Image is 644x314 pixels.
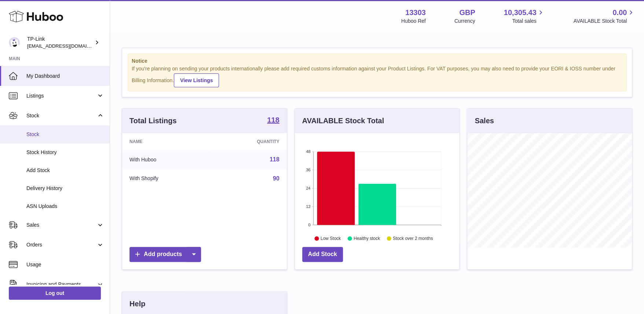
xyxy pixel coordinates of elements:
[26,261,104,268] span: Usage
[26,281,96,288] span: Invoicing and Payments
[306,204,310,209] text: 12
[504,8,545,25] a: 10,305.43 Total sales
[273,175,279,182] a: 90
[267,116,279,124] strong: 118
[306,149,310,154] text: 48
[132,65,622,87] div: If you're planning on sending your products internationally please add required customs informati...
[129,299,145,309] h3: Help
[27,36,93,50] div: TP-Link
[354,236,380,241] text: Healthy stock
[9,286,101,300] a: Log out
[122,150,211,169] td: With Huboo
[9,37,20,48] img: gaby.chen@tp-link.com
[393,236,433,241] text: Stock over 2 months
[454,18,475,25] div: Currency
[270,156,279,163] a: 118
[612,8,627,18] span: 0.00
[512,18,545,25] span: Total sales
[405,8,426,18] strong: 13303
[267,116,279,125] a: 118
[211,133,287,150] th: Quantity
[573,8,635,25] a: 0.00 AVAILABLE Stock Total
[174,73,219,87] a: View Listings
[26,73,104,80] span: My Dashboard
[26,131,104,138] span: Stock
[26,92,96,99] span: Listings
[475,116,494,126] h3: Sales
[27,43,108,49] span: [EMAIL_ADDRESS][DOMAIN_NAME]
[302,247,343,262] a: Add Stock
[401,18,426,25] div: Huboo Ref
[129,247,201,262] a: Add products
[26,112,96,119] span: Stock
[573,18,635,25] span: AVAILABLE Stock Total
[26,149,104,156] span: Stock History
[306,168,310,172] text: 36
[26,222,96,229] span: Sales
[122,169,211,188] td: With Shopify
[132,58,622,65] strong: Notice
[308,223,310,227] text: 0
[122,133,211,150] th: Name
[26,167,104,174] span: Add Stock
[129,116,177,126] h3: Total Listings
[26,185,104,192] span: Delivery History
[459,8,475,18] strong: GBP
[504,8,536,18] span: 10,305.43
[26,241,96,248] span: Orders
[321,236,341,241] text: Low Stock
[306,186,310,190] text: 24
[26,203,104,210] span: ASN Uploads
[302,116,384,126] h3: AVAILABLE Stock Total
